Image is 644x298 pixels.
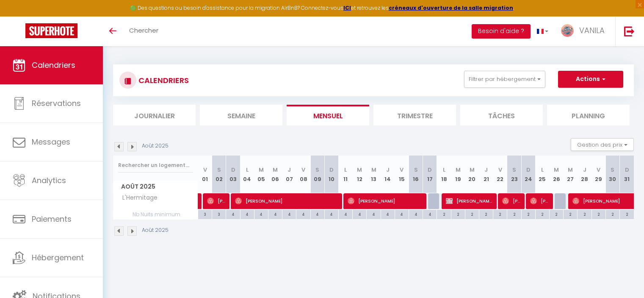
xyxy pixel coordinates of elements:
abbr: D [329,166,334,174]
div: 2 [479,210,493,218]
div: 2 [507,210,521,218]
span: [PERSON_NAME] [207,193,226,209]
a: créneaux d'ouverture de la salle migration [389,4,513,11]
th: 12 [353,156,367,193]
th: 22 [493,156,507,193]
th: 20 [465,156,479,193]
a: ICI [343,4,351,11]
abbr: M [259,166,264,174]
div: 2 [620,210,634,218]
p: Août 2025 [142,226,169,234]
abbr: S [611,166,614,174]
abbr: V [597,166,600,174]
abbr: J [386,166,390,174]
div: 2 [437,210,451,218]
abbr: J [583,166,586,174]
li: Semaine [200,105,282,125]
th: 14 [381,156,395,193]
th: 05 [254,156,268,193]
li: Tâches [460,105,543,125]
span: [PERSON_NAME] [530,193,549,209]
div: 4 [367,210,380,218]
th: 31 [620,156,634,193]
li: Trimestre [373,105,456,125]
div: 4 [409,210,423,218]
iframe: Chat [608,260,638,292]
div: 3 [198,210,212,218]
abbr: S [217,166,221,174]
abbr: S [414,166,418,174]
p: Août 2025 [142,142,169,150]
div: 2 [522,210,535,218]
th: 11 [339,156,353,193]
button: Gestion des prix [571,138,634,151]
th: 04 [240,156,254,193]
span: [PERSON_NAME] [235,193,337,209]
abbr: J [484,166,488,174]
th: 15 [395,156,409,193]
span: Hébergement [32,252,84,263]
div: 2 [465,210,479,218]
abbr: V [301,166,305,174]
div: 4 [226,210,240,218]
th: 13 [367,156,381,193]
div: 4 [268,210,282,218]
div: 4 [296,210,310,218]
th: 18 [437,156,451,193]
div: 2 [578,210,591,218]
th: 08 [296,156,310,193]
th: 21 [479,156,493,193]
abbr: M [568,166,573,174]
div: 2 [564,210,577,218]
th: 17 [423,156,437,193]
span: Paiements [32,214,72,224]
div: 2 [550,210,563,218]
th: 29 [591,156,605,193]
abbr: L [541,166,544,174]
th: 03 [226,156,240,193]
abbr: S [315,166,319,174]
input: Rechercher un logement... [118,158,193,173]
div: 3 [212,210,226,218]
div: 4 [240,210,254,218]
span: Chercher [129,26,158,35]
th: 06 [268,156,282,193]
abbr: J [287,166,291,174]
th: 25 [535,156,549,193]
th: 28 [578,156,591,193]
div: 2 [451,210,465,218]
div: 4 [254,210,268,218]
div: 4 [282,210,296,218]
div: 2 [536,210,549,218]
button: Besoin d'aide ? [472,24,531,39]
abbr: V [400,166,404,174]
abbr: D [625,166,629,174]
div: 4 [325,210,338,218]
th: 02 [212,156,226,193]
abbr: L [246,166,249,174]
abbr: V [203,166,207,174]
h3: CALENDRIERS [136,71,189,90]
span: VANILA [579,25,605,36]
th: 09 [310,156,324,193]
abbr: M [456,166,461,174]
span: Messages [32,136,70,147]
img: Super Booking [25,23,77,38]
span: [PERSON_NAME] [502,193,521,209]
li: Journalier [113,105,196,125]
abbr: S [512,166,516,174]
abbr: M [273,166,278,174]
th: 19 [451,156,465,193]
span: Analytics [32,175,66,186]
th: 26 [550,156,564,193]
div: 2 [592,210,605,218]
abbr: L [344,166,347,174]
a: Chercher [123,17,165,46]
th: 07 [282,156,296,193]
img: ... [561,24,574,37]
abbr: D [428,166,432,174]
span: Calendriers [32,60,75,70]
th: 30 [605,156,619,193]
